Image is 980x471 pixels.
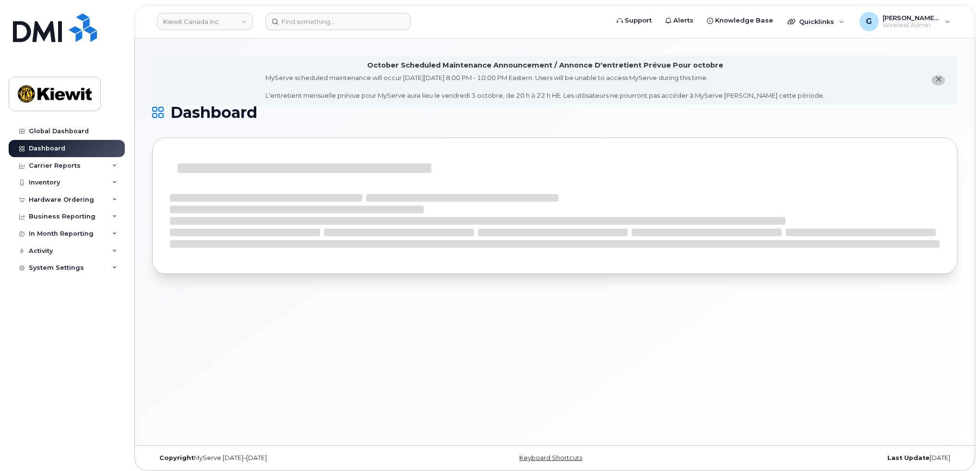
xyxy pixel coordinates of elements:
div: [DATE] [689,454,957,462]
div: MyServe scheduled maintenance will occur [DATE][DATE] 8:00 PM - 10:00 PM Eastern. Users will be u... [265,73,825,100]
div: October Scheduled Maintenance Announcement / Annonce D'entretient Prévue Pour octobre [367,60,723,70]
strong: Last Update [887,454,930,461]
div: MyServe [DATE]–[DATE] [152,454,420,462]
a: Keyboard Shortcuts [519,454,582,461]
button: close notification [932,75,945,85]
span: Dashboard [170,105,257,120]
strong: Copyright [159,454,194,461]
